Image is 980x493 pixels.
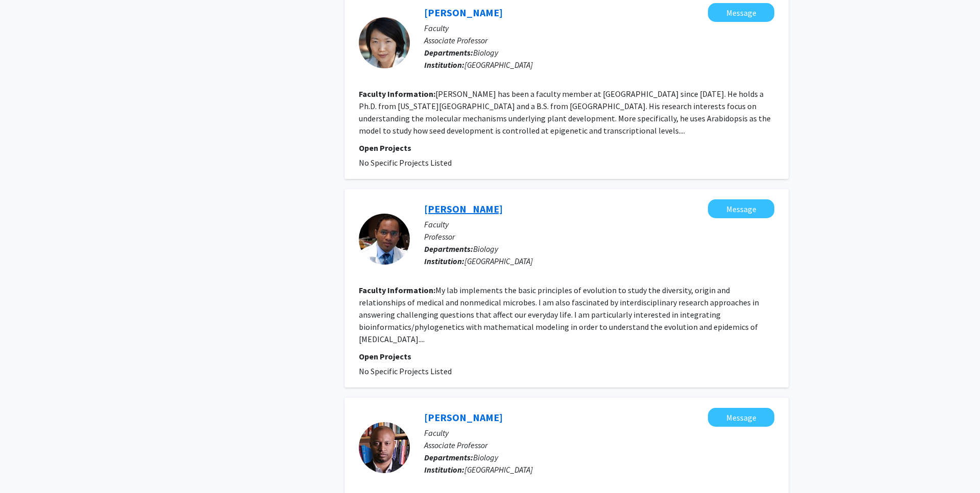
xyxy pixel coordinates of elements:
[424,218,774,230] p: Faculty
[464,464,533,475] span: [GEOGRAPHIC_DATA]
[424,34,774,46] p: Associate Professor
[708,3,774,22] button: Message Dongfang Wang
[473,452,498,462] span: Biology
[359,366,452,376] span: No Specific Projects Listed
[708,408,774,427] button: Message Mark Lee
[359,89,435,99] b: Faculty Information:
[424,411,503,424] a: [PERSON_NAME]
[424,427,774,439] p: Faculty
[424,256,464,266] b: Institution:
[424,60,464,70] b: Institution:
[424,202,503,215] a: [PERSON_NAME]
[473,47,498,58] span: Biology
[359,285,759,344] fg-read-more: My lab implements the basic principles of evolution to study the diversity, origin and relationsh...
[424,22,774,34] p: Faculty
[424,230,774,243] p: Professor
[424,244,473,254] b: Departments:
[359,89,771,136] fg-read-more: [PERSON_NAME] has been a faculty member at [GEOGRAPHIC_DATA] since [DATE]. He holds a Ph.D. from ...
[424,452,473,462] b: Departments:
[359,142,774,154] p: Open Projects
[464,256,533,266] span: [GEOGRAPHIC_DATA]
[424,439,774,451] p: Associate Professor
[359,285,435,295] b: Faculty Information:
[473,244,498,254] span: Biology
[464,60,533,70] span: [GEOGRAPHIC_DATA]
[424,6,503,19] a: [PERSON_NAME]
[359,158,452,168] span: No Specific Projects Listed
[424,464,464,475] b: Institution:
[708,199,774,218] button: Message Yonas Tekle
[424,47,473,58] b: Departments:
[359,350,774,362] p: Open Projects
[8,447,43,485] iframe: Chat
